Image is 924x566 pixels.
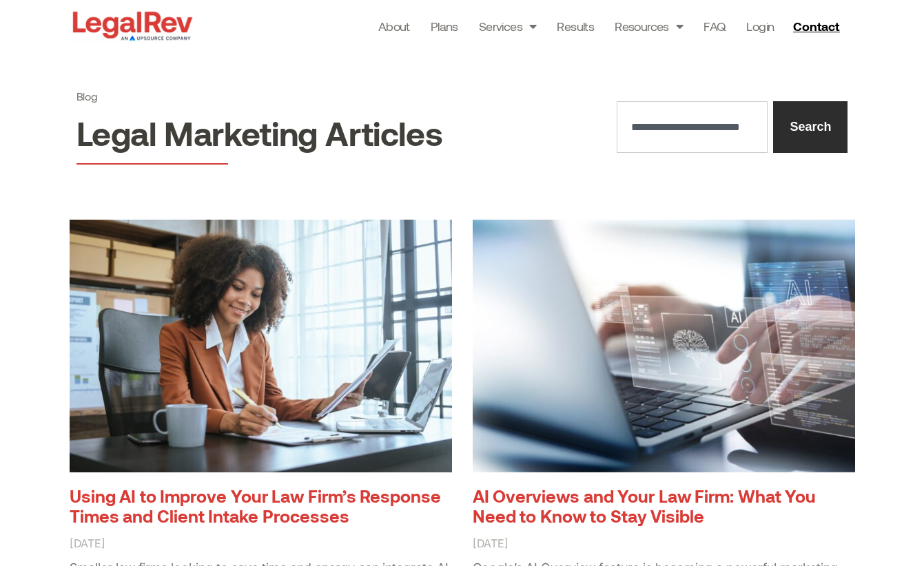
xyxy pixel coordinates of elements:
[431,17,458,36] a: Plans
[790,118,831,136] span: Search
[473,220,855,472] a: A man typing on a laptop while AI graphics float above it.
[793,20,839,32] span: Contact
[70,485,442,527] a: Using AI to Improve Your Law Firm’s Response Times and Client Intake Processes
[473,485,817,527] a: AI Overviews and Your Law Firm: What You Need to Know to Stay Visible
[76,90,603,103] h1: Blog
[773,101,848,153] button: Search
[788,15,848,37] a: Contact
[407,218,916,473] img: A man typing on a laptop while AI graphics float above it.
[378,17,410,36] a: About
[378,17,774,36] nav: Menu
[473,536,509,550] span: [DATE]
[70,220,452,472] a: A business woman sitting at a desk writing on a paper and looking at a tablet in front of a laptop.
[557,17,594,36] a: Results
[70,536,105,550] span: [DATE]
[704,17,726,36] a: FAQ
[746,17,774,36] a: Login
[76,116,603,149] h2: Legal Marketing Articles
[479,17,537,36] a: Services
[66,217,453,474] img: A business woman sitting at a desk writing on a paper and looking at a tablet in front of a laptop.
[615,17,683,36] a: Resources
